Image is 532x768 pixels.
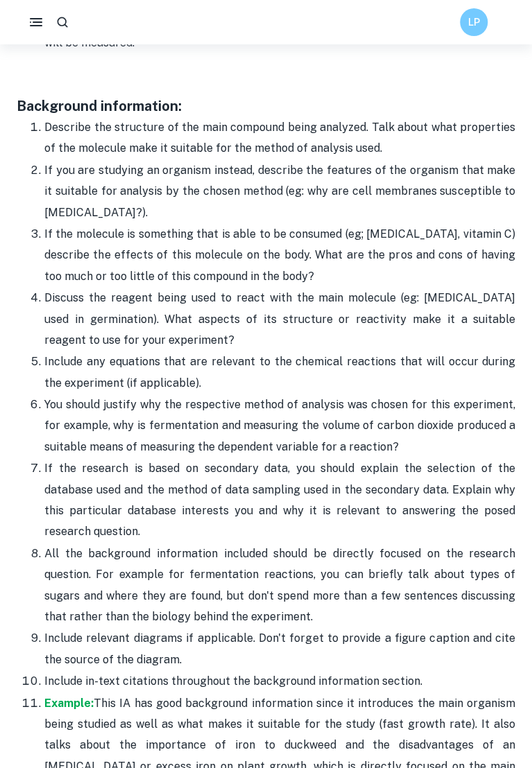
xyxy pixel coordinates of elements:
[44,628,515,670] p: Include relevant diagrams if applicable. Don't forget to provide a figure caption and cite the so...
[44,224,515,287] p: If the molecule is something that is able to be consumed (eg; [MEDICAL_DATA], vitamin C) describe...
[44,291,515,347] span: Discuss the reagent being used to react with the main molecule (eg: [MEDICAL_DATA] used in germin...
[44,543,515,628] p: All the background information included should be directly focused on the research question. For ...
[289,270,314,283] span: ody?
[44,355,515,389] span: Include any equations that are relevant to the chemical reactions that will occur during the expe...
[466,15,482,30] h6: LP
[44,671,515,692] p: Include in-text citations throughout the background information section.
[44,398,515,453] span: You should justify why the respective method of analysis was chosen for this experiment, for exam...
[17,96,515,116] h3: Background information:
[44,462,515,538] span: If the research is based on secondary data, you should explain the selection of the database used...
[44,117,515,159] p: Describe the structure of the main compound being analyzed. Talk about what properties of the mol...
[460,8,488,36] button: LP
[44,160,515,223] p: If you are studying an organism instead, describe the features of the organism that make it suita...
[44,697,94,710] a: Example:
